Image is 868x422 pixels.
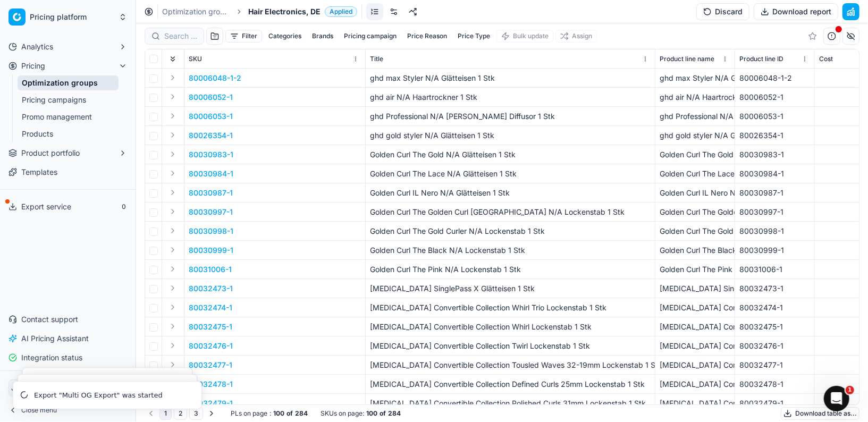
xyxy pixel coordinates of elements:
[739,341,810,351] div: 80032476-1
[189,407,203,420] button: 3
[739,55,783,63] span: Product line ID
[164,31,197,41] input: Search by SKU or title
[189,379,233,390] button: 80032478-1
[174,407,187,420] button: 2
[189,341,233,351] p: 80032476-1
[189,322,232,332] button: 80032475-1
[739,322,810,332] div: 80032475-1
[189,264,232,275] p: 80031006-1
[739,188,810,198] div: 80030987-1
[4,57,131,74] button: Pricing
[159,407,172,420] button: 1
[660,226,730,237] div: Golden Curl The Gold Curler N/A Lockenstab 1 Stk
[660,245,730,256] div: Golden Curl The Black N/A Lockenstab 1 Stk
[166,90,179,103] button: Expand
[739,168,810,179] div: 80030984-1
[739,283,810,294] div: 80032473-1
[370,360,651,370] p: [MEDICAL_DATA] Convertible Collection Tousled Waves 32-19mm Lockenstab 1 Stk
[660,379,730,390] div: [MEDICAL_DATA] Convertible Collection Defined Curls 25mm Lockenstab 1 Stk
[781,407,859,420] button: Download table as...
[189,73,241,83] button: 80006048-1-2
[660,130,730,141] div: ghd gold styler N/A Glätteisen 1 Stk
[370,111,651,122] p: ghd Professional N/A [PERSON_NAME] Diffusor 1 Stk
[660,55,714,63] span: Product line name
[166,205,179,218] button: Expand
[189,188,233,198] button: 80030987-1
[295,409,308,418] strong: 284
[166,129,179,141] button: Expand
[21,406,57,415] span: Close menu
[189,55,202,63] span: SKU
[660,264,730,275] div: Golden Curl The Pink N/A Lockenstab 1 Stk
[189,398,233,409] button: 80032479-1
[739,379,810,390] div: 80032478-1
[370,322,651,332] p: [MEDICAL_DATA] Convertible Collection Whirl Lockenstab 1 Stk
[286,409,293,418] strong: of
[739,149,810,160] div: 80030983-1
[21,148,80,158] span: Product portfolio
[4,311,131,328] button: Contact support
[189,245,233,256] button: 80030999-1
[21,314,78,325] span: Contact support
[660,283,730,294] div: [MEDICAL_DATA] SinglePass X Glätteisen 1 Stk
[166,339,179,352] button: Expand
[166,224,179,237] button: Expand
[4,375,131,401] button: JW[PERSON_NAME][PERSON_NAME][EMAIL_ADDRESS][DOMAIN_NAME]
[4,349,131,366] button: Integration status
[660,188,730,198] div: Golden Curl IL Nero N/A Glätteisen 1 Stk
[370,73,651,83] p: ghd max Styler N/A Glätteisen 1 Stk
[403,30,451,43] button: Price Reason
[189,149,233,160] button: 80030983-1
[166,167,179,180] button: Expand
[4,403,131,418] button: Close menu
[370,398,651,409] p: [MEDICAL_DATA] Convertible Collection Polished Curls 31mm Lockenstab 1 Stk
[18,92,119,107] a: Pricing campaigns
[340,30,401,43] button: Pricing campaign
[739,226,810,237] div: 80030998-1
[189,207,233,217] button: 80030997-1
[739,360,810,370] div: 80032477-1
[4,145,131,162] button: Product portfolio
[739,73,810,83] div: 80006048-1-2
[166,148,179,161] button: Expand
[370,283,651,294] p: [MEDICAL_DATA] SinglePass X Glätteisen 1 Stk
[739,302,810,313] div: 80032474-1
[34,390,189,401] div: Export "Multi OG Export" was started
[739,264,810,275] div: 80031006-1
[4,164,131,181] a: Templates
[166,320,179,333] button: Expand
[166,301,179,314] button: Expand
[225,30,262,43] button: Filter
[18,109,119,124] a: Promo management
[739,111,810,122] div: 80006053-1
[189,130,233,141] button: 80026354-1
[189,111,233,122] button: 80006053-1
[370,245,651,256] p: Golden Curl The Black N/A Lockenstab 1 Stk
[189,92,233,103] button: 80006052-1
[248,6,321,17] span: Hair Electronics, DE
[696,3,749,20] button: Discard
[370,188,651,198] p: Golden Curl IL Nero N/A Glätteisen 1 Stk
[660,360,730,370] div: [MEDICAL_DATA] Convertible Collection Tousled Waves 32-19mm Lockenstab 1 Stk
[189,168,233,179] button: 80030984-1
[824,386,849,411] iframe: Intercom live chat
[166,282,179,294] button: Expand
[4,38,131,55] button: Analytics
[21,352,82,363] span: Integration status
[189,226,233,237] button: 80030998-1
[660,149,730,160] div: Golden Curl The Gold N/A Glätteisen 1 Stk
[819,55,833,63] span: Cost
[370,130,651,141] p: ghd gold styler N/A Glätteisen 1 Stk
[21,201,71,212] span: Export service
[370,264,651,275] p: Golden Curl The Pink N/A Lockenstab 1 Stk
[189,360,232,370] button: 80032477-1
[162,6,230,17] a: Optimization groups
[739,207,810,217] div: 80030997-1
[21,333,89,344] span: AI Pricing Assistant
